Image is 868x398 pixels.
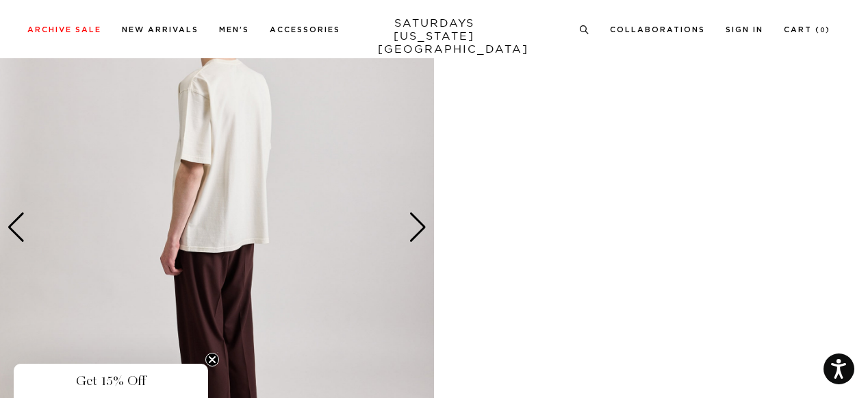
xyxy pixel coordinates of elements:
div: Previous slide [7,212,25,242]
div: Get 15% OffClose teaser [14,364,208,398]
button: Close teaser [205,353,219,366]
div: Next slide [409,212,427,242]
a: Accessories [270,26,340,34]
a: New Arrivals [122,26,199,34]
a: Collaborations [610,26,705,34]
a: Sign In [726,26,763,34]
a: Cart (0) [784,26,830,34]
a: SATURDAYS[US_STATE][GEOGRAPHIC_DATA] [378,16,491,55]
a: Men's [219,26,249,34]
a: Archive Sale [27,26,101,34]
span: Get 15% Off [76,373,146,389]
small: 0 [820,27,826,34]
